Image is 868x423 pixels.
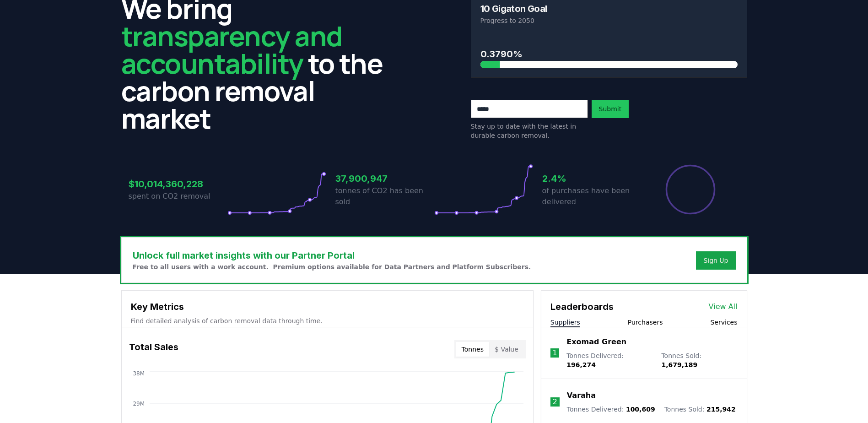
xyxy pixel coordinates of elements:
button: Purchasers [628,318,663,327]
h3: Total Sales [129,340,178,358]
p: Tonnes Sold : [661,351,737,369]
p: Tonnes Delivered : [567,405,655,414]
p: 2 [553,396,557,407]
h3: 10 Gigaton Goal [480,4,547,13]
a: Exomad Green [566,336,626,347]
span: 215,942 [706,406,736,413]
button: Sign Up [696,251,735,270]
p: Stay up to date with the latest in durable carbon removal. [471,122,588,140]
p: Find detailed analysis of carbon removal data through time. [131,316,524,325]
p: tonnes of CO2 has been sold [335,185,434,207]
p: Progress to 2050 [480,16,738,25]
h3: 0.3790% [480,47,738,61]
h3: Unlock full market insights with our Partner Portal [133,249,531,262]
h3: Key Metrics [131,300,524,314]
h3: Leaderboards [550,300,614,314]
a: Varaha [567,390,596,401]
button: Tonnes [456,342,489,357]
p: of purchases have been delivered [542,185,641,207]
tspan: 38M [133,370,145,377]
span: 196,274 [566,361,596,369]
p: spent on CO2 removal [129,191,227,202]
span: transparency and accountability [121,17,342,82]
a: View All [709,301,738,312]
p: 1 [552,347,557,358]
p: Free to all users with a work account. Premium options available for Data Partners and Platform S... [133,262,531,271]
h3: 37,900,947 [335,172,434,185]
tspan: 29M [133,401,145,407]
a: Sign Up [703,256,728,265]
div: Percentage of sales delivered [665,164,716,215]
h3: $10,014,360,228 [129,177,227,191]
p: Tonnes Delivered : [566,351,652,369]
span: 100,609 [626,406,655,413]
button: Services [710,318,737,327]
button: $ Value [489,342,524,357]
span: 1,679,189 [661,361,697,369]
p: Tonnes Sold : [664,405,736,414]
h3: 2.4% [542,172,641,185]
button: Suppliers [550,318,580,327]
button: Submit [592,100,629,118]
